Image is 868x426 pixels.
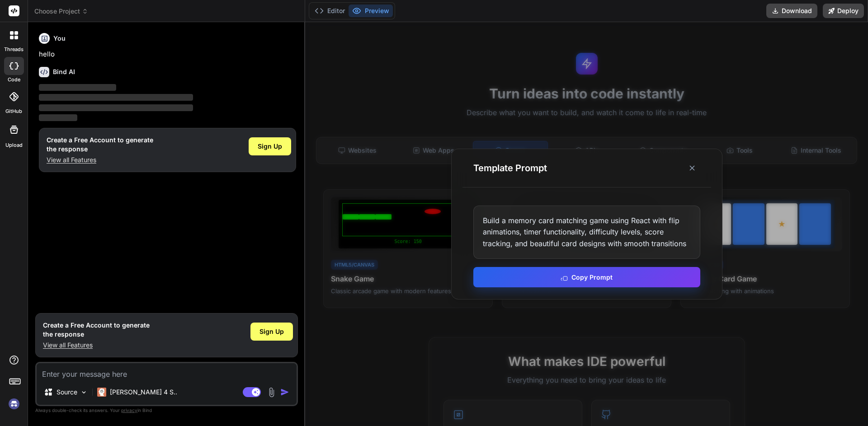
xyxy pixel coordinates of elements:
label: code [8,76,20,84]
label: GitHub [5,108,22,115]
button: Preview [349,5,393,17]
img: attachment [266,387,277,398]
span: ‌ [39,114,77,121]
img: icon [280,388,289,397]
img: Pick Models [80,389,88,396]
h1: Create a Free Account to generate the response [43,321,150,339]
button: Deploy [823,4,864,18]
button: Download [766,4,817,18]
span: Sign Up [258,142,282,151]
button: Copy Prompt [473,267,700,287]
span: ‌ [39,94,193,101]
p: View all Features [47,155,153,164]
p: View all Features [43,341,150,350]
span: Sign Up [259,327,284,336]
h1: Create a Free Account to generate the response [47,136,153,154]
h6: You [53,34,66,43]
p: hello [39,49,296,60]
img: Claude 4 Sonnet [97,388,106,397]
span: ‌ [39,104,193,111]
div: Build a memory card matching game using React with flip animations, timer functionality, difficul... [473,206,700,259]
p: Source [57,388,77,397]
button: Editor [311,5,349,17]
h6: Bind AI [53,67,75,76]
h3: Template Prompt [473,162,547,174]
span: privacy [121,407,137,413]
span: Choose Project [34,7,88,16]
img: signin [6,396,22,412]
p: Always double-check its answers. Your in Bind [35,406,298,415]
label: threads [4,46,24,53]
p: [PERSON_NAME] 4 S.. [110,388,177,397]
span: ‌ [39,84,116,91]
label: Upload [5,141,23,149]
